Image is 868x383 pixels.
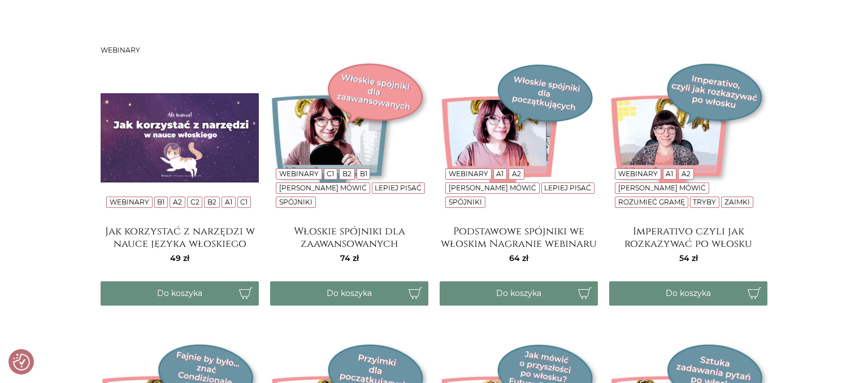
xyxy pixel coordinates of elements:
a: A1 [225,198,232,206]
a: B2 [207,198,216,206]
a: Włoskie spójniki dla zaawansowanych [270,225,428,248]
button: Do koszyka [101,281,259,306]
a: A2 [173,198,182,206]
a: [PERSON_NAME] mówić [449,184,536,192]
a: Spójniki [279,198,313,206]
a: Lepiej pisać [375,184,422,192]
a: Webinary [279,169,319,178]
a: Webinary [449,169,488,178]
button: Do koszyka [270,281,428,306]
a: [PERSON_NAME] mówić [618,184,706,192]
a: Rozumieć gramę [618,198,685,206]
span: 74 [340,253,359,263]
a: B2 [342,169,351,178]
a: A2 [512,169,521,178]
img: Revisit consent button [13,354,30,371]
a: Lepiej pisać [544,184,591,192]
button: Preferencje co do zgód [13,354,30,371]
button: Do koszyka [609,281,767,306]
a: C1 [327,169,334,178]
span: 64 [509,253,528,263]
h3: Webinary [101,46,767,54]
span: 49 [170,253,189,263]
a: B1 [360,169,367,178]
a: Webinary [110,198,149,206]
a: C2 [190,198,199,206]
span: 54 [679,253,698,263]
a: Tryby [693,198,716,206]
a: Zaimki [724,198,750,206]
a: Imperativo czyli jak rozkazywać po włosku [609,225,767,248]
a: A2 [682,169,691,178]
a: C1 [240,198,248,206]
a: A1 [666,169,673,178]
a: Podstawowe spójniki we włoskim Nagranie webinaru [440,225,598,248]
a: Webinary [618,169,658,178]
a: Jak korzystać z narzędzi w nauce języka włoskiego [101,225,259,248]
button: Do koszyka [440,281,598,306]
a: A1 [496,169,504,178]
a: [PERSON_NAME] mówić [279,184,367,192]
a: B1 [157,198,164,206]
a: Spójniki [449,198,482,206]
